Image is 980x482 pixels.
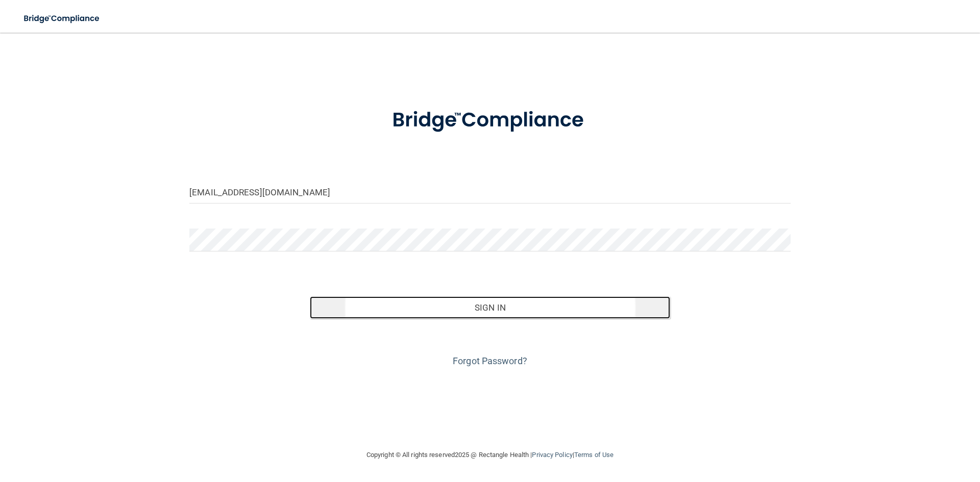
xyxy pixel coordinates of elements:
[15,8,109,29] img: bridge_compliance_login_screen.278c3ca4.svg
[304,439,676,471] div: Copyright © All rights reserved 2025 @ Rectangle Health | |
[453,356,527,366] a: Forgot Password?
[532,451,572,459] a: Privacy Policy
[371,94,609,147] img: bridge_compliance_login_screen.278c3ca4.svg
[189,181,791,204] input: Email
[574,451,614,459] a: Terms of Use
[310,296,671,319] button: Sign In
